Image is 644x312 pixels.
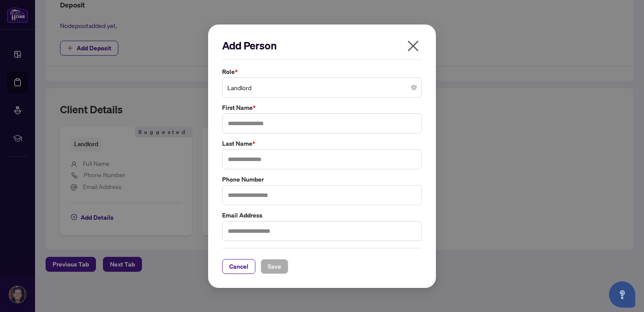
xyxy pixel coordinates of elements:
span: close-circle [411,85,417,90]
span: Landlord [227,79,417,96]
button: Open asap [609,281,635,308]
label: Email Address [222,210,422,220]
label: First Name [222,103,422,112]
span: close [406,39,420,53]
button: Cancel [222,259,255,273]
h2: Add Person [222,39,422,53]
label: Last Name [222,139,422,148]
label: Role [222,67,422,77]
label: Phone Number [222,174,422,184]
button: Save [261,259,288,273]
span: Cancel [229,259,248,273]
